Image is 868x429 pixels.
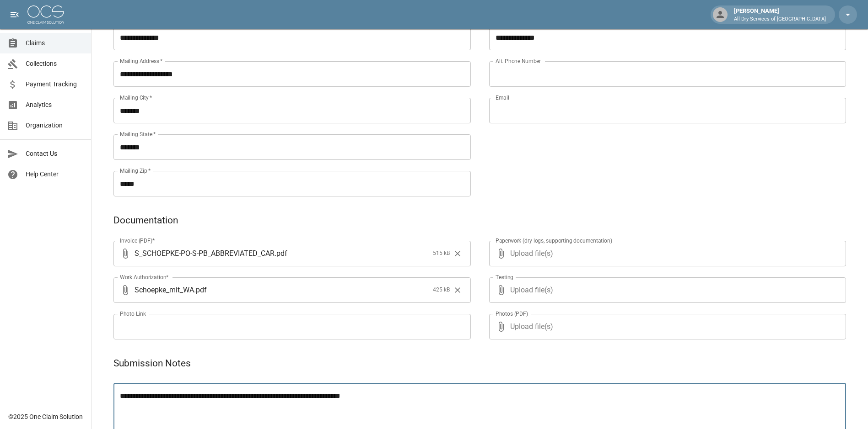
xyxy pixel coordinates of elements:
label: Work Authorization* [120,273,169,281]
span: Help Center [26,169,84,179]
label: Mailing Address [120,57,162,65]
img: ocs-logo-white-transparent.png [27,5,64,24]
p: All Dry Services of [GEOGRAPHIC_DATA] [734,16,826,23]
span: . pdf [275,248,287,259]
label: Testing [496,273,513,281]
label: Invoice (PDF)* [120,237,155,244]
span: Analytics [26,100,84,110]
label: Photos (PDF) [496,310,528,318]
label: Mailing State [120,130,156,138]
span: Payment Tracking [26,79,84,89]
label: Mailing Zip [120,167,151,175]
span: Collections [26,59,84,69]
span: Schoepke_mit_WA [135,285,194,295]
span: S_SCHOEPKE-PO-S-PB_ABBREVIATED_CAR [135,248,275,259]
button: Clear [451,283,464,297]
label: Photo Link [120,310,146,318]
button: Clear [451,247,464,260]
span: Upload file(s) [510,241,822,266]
span: 425 kB [433,286,450,295]
span: Upload file(s) [510,314,822,339]
span: . pdf [194,285,207,295]
button: open drawer [5,5,24,24]
span: Upload file(s) [510,277,822,303]
div: [PERSON_NAME] [730,6,830,23]
label: Mailing City [120,94,152,101]
span: 515 kB [433,249,450,258]
label: Paperwork (dry logs, supporting documentation) [496,237,612,244]
span: Organization [26,121,84,130]
span: Claims [26,38,84,48]
div: © 2025 One Claim Solution [8,412,83,421]
label: Email [496,94,509,101]
label: Alt. Phone Number [496,57,541,65]
span: Contact Us [26,149,84,159]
